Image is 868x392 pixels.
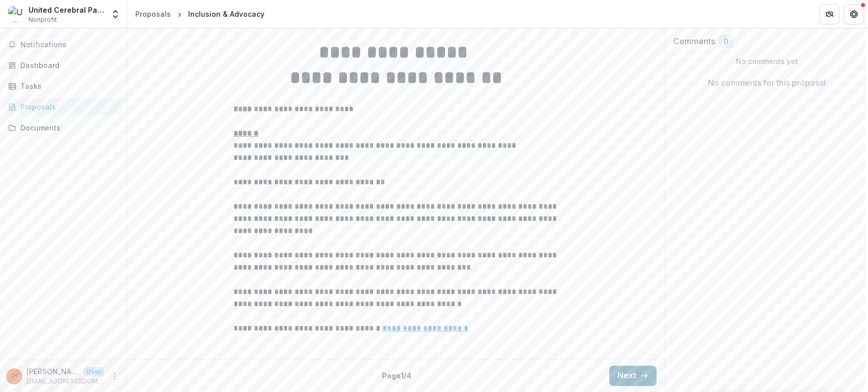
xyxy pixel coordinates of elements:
[708,77,826,89] p: No comments for this proposal
[20,102,114,112] div: Proposals
[20,122,114,133] div: Documents
[382,370,411,381] p: Page 1 / 4
[819,4,840,24] button: Partners
[673,37,715,46] h2: Comments
[609,366,656,386] button: Next
[28,15,57,24] span: Nonprofit
[11,373,18,379] div: Joanna Marrero <grants@ucpect.org> <grants@ucpect.org>
[83,367,104,376] p: User
[26,377,104,386] p: [EMAIL_ADDRESS][DOMAIN_NAME]
[20,81,114,91] div: Tasks
[4,99,123,115] a: Proposals
[724,38,728,46] span: 0
[26,366,79,377] p: [PERSON_NAME] <[EMAIL_ADDRESS][DOMAIN_NAME]> <[EMAIL_ADDRESS][DOMAIN_NAME]>
[188,9,264,19] div: Inclusion & Advocacy
[20,41,118,49] span: Notifications
[131,7,268,21] nav: breadcrumb
[28,5,104,15] div: United Cerebral Palsy Association of Eastern [US_STATE] Inc.
[131,7,175,21] a: Proposals
[844,4,864,24] button: Get Help
[4,78,123,94] a: Tasks
[108,4,123,24] button: Open entity switcher
[135,9,171,19] div: Proposals
[20,60,114,71] div: Dashboard
[108,370,121,382] button: More
[4,57,123,74] a: Dashboard
[8,6,24,22] img: United Cerebral Palsy Association of Eastern Connecticut Inc.
[673,56,860,67] p: No comments yet
[4,37,123,53] button: Notifications
[4,119,123,136] a: Documents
